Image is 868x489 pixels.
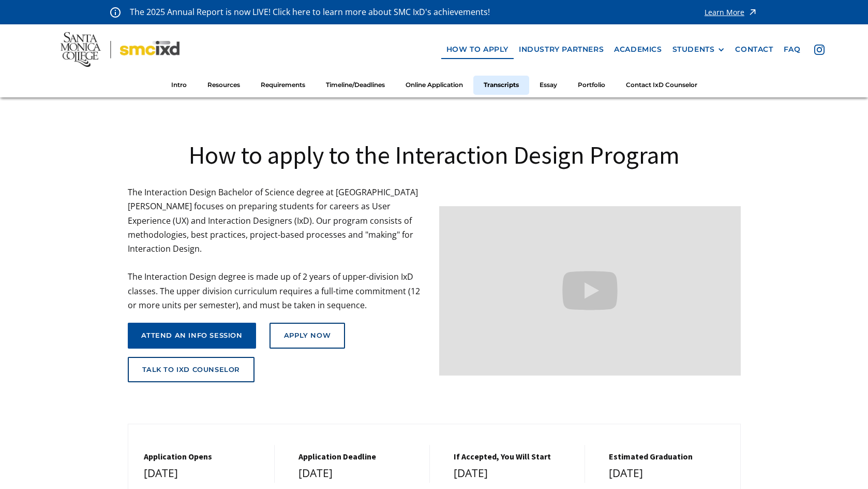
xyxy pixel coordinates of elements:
div: [DATE] [144,464,264,483]
a: Online Application [395,76,473,95]
a: how to apply [441,40,514,59]
p: The 2025 Annual Report is now LIVE! Click here to learn more about SMC IxD's achievements! [130,5,491,19]
a: Academics [609,40,667,59]
div: attend an info session [141,332,243,340]
p: The Interaction Design Bachelor of Science degree at [GEOGRAPHIC_DATA][PERSON_NAME] focuses on pr... [128,185,429,312]
div: [DATE] [454,464,574,483]
img: icon - arrow - alert [747,5,758,19]
a: Transcripts [473,76,529,95]
div: STUDENTS [672,45,715,54]
h1: How to apply to the Interaction Design Program [128,139,741,171]
a: Timeline/Deadlines [316,76,395,95]
a: Apply Now [270,323,345,349]
a: Requirements [250,76,316,95]
h5: Application Deadline [298,452,419,462]
div: [DATE] [298,464,419,483]
iframe: Design your future with a Bachelor's Degree in Interaction Design from Santa Monica College [439,206,741,376]
div: talk to ixd counselor [142,366,241,374]
h5: estimated graduation [609,452,730,462]
img: icon - instagram [814,45,825,55]
img: icon - information - alert [110,7,121,18]
a: Contact IxD Counselor [616,76,708,95]
a: contact [730,40,778,59]
a: Resources [197,76,250,95]
h5: Application Opens [144,452,264,462]
a: Portfolio [567,76,616,95]
div: [DATE] [609,464,730,483]
a: faq [779,40,806,59]
div: STUDENTS [672,45,725,54]
div: Learn More [705,9,744,16]
a: Learn More [705,5,758,19]
h5: If Accepted, You Will Start [454,452,574,462]
a: attend an info session [128,323,256,349]
div: Apply Now [284,332,331,340]
a: Essay [529,76,567,95]
a: Intro [161,76,197,95]
a: talk to ixd counselor [128,357,255,383]
a: industry partners [514,40,609,59]
img: Santa Monica College - SMC IxD logo [61,32,179,67]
